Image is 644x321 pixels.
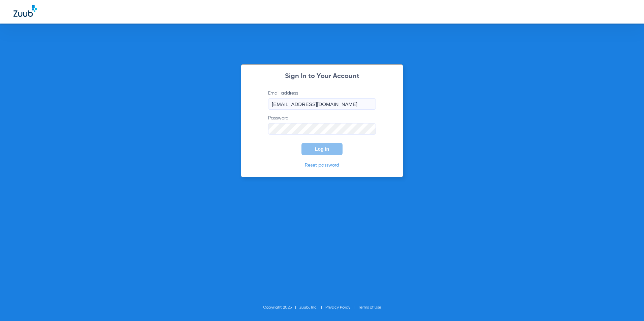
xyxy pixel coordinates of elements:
[305,163,339,168] a: Reset password
[299,304,325,311] li: Zuub, Inc.
[315,146,329,152] span: Log In
[358,306,381,310] a: Terms of Use
[301,143,343,155] button: Log In
[13,5,37,17] img: Zuub Logo
[258,73,386,80] h2: Sign In to Your Account
[263,304,299,311] li: Copyright 2025
[268,115,376,135] label: Password
[268,123,376,135] input: Password
[268,98,376,110] input: Email address
[325,306,350,310] a: Privacy Policy
[268,90,376,110] label: Email address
